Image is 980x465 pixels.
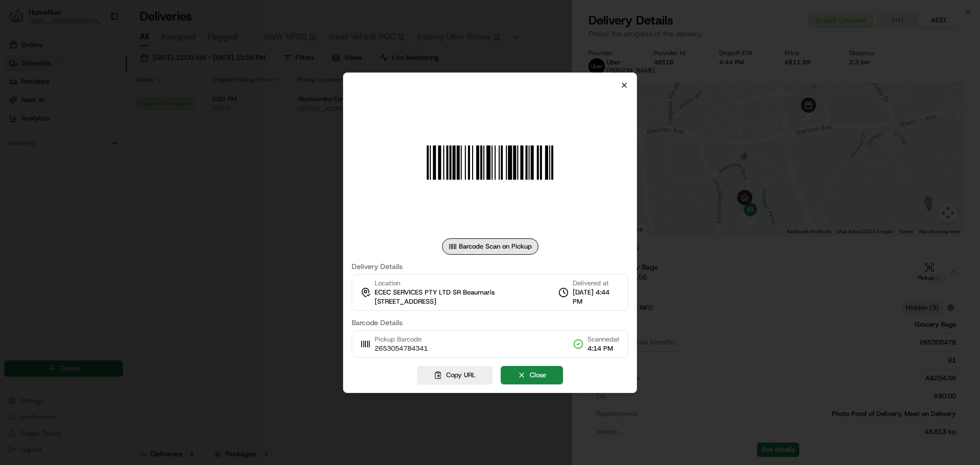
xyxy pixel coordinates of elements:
[573,279,620,288] span: Delivered at
[352,263,628,270] label: Delivery Details
[375,288,495,297] span: ECEC SERVICES PTY LTD SR Beaumaris
[501,366,563,384] button: Close
[375,335,428,344] span: Pickup Barcode
[587,344,620,353] span: 4:14 PM
[573,288,620,306] span: [DATE] 4:44 PM
[375,279,400,288] span: Location
[375,297,436,306] span: [STREET_ADDRESS]
[417,366,493,384] button: Copy URL
[442,238,538,255] div: Barcode Scan on Pickup
[416,89,563,236] img: barcode_scan_on_pickup image
[352,319,628,326] label: Barcode Details
[375,344,428,353] span: 2653054784341
[587,335,620,344] span: Scanned at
